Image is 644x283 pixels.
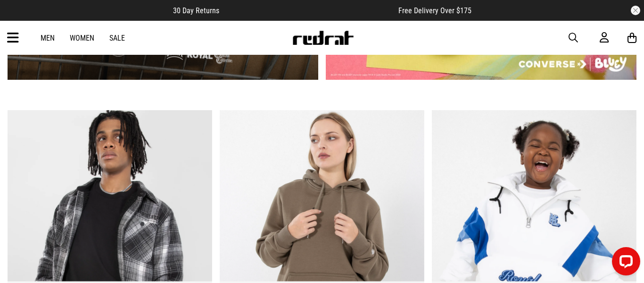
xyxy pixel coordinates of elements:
[604,243,644,283] iframe: LiveChat chat widget
[41,34,55,43] a: Men
[292,31,354,45] img: Redrat logo
[70,34,94,43] a: Women
[173,6,219,15] span: 30 Day Returns
[238,6,380,15] iframe: Customer reviews powered by Trustpilot
[109,34,125,43] a: Sale
[398,6,471,15] span: Free Delivery Over $175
